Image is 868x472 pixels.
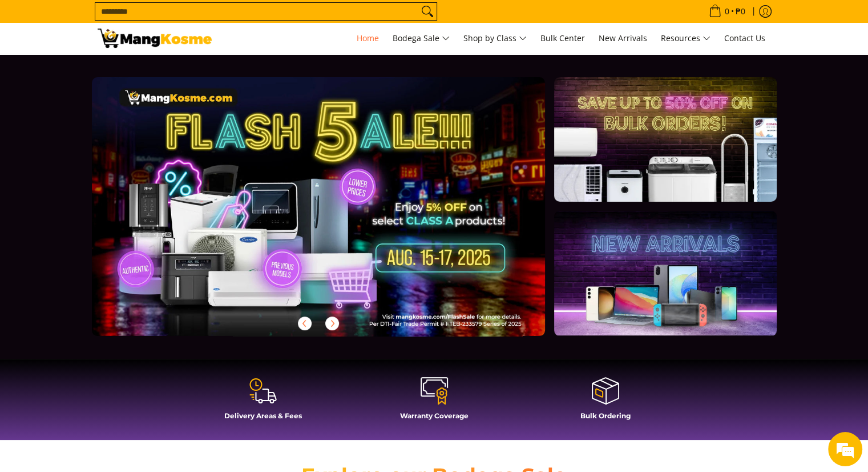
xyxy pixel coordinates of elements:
a: Delivery Areas & Fees [183,376,343,429]
button: Previous [292,311,317,336]
a: More [92,77,582,354]
a: Resources [655,23,716,54]
span: • [705,5,749,18]
span: ₱0 [734,7,747,15]
span: Resources [661,31,710,46]
nav: Main Menu [223,23,771,54]
h4: Warranty Coverage [354,411,514,420]
span: New Arrivals [599,33,647,43]
a: Bulk Center [535,23,591,54]
span: Home [357,33,379,43]
h4: Bulk Ordering [526,411,685,420]
button: Next [320,311,345,336]
span: Contact Us [724,33,765,43]
span: Shop by Class [463,31,527,46]
a: New Arrivals [593,23,653,54]
span: 0 [723,7,731,15]
span: Bodega Sale [393,31,450,46]
a: Home [351,23,385,54]
a: Warranty Coverage [354,376,514,429]
a: Bulk Ordering [526,376,685,429]
button: Search [418,3,437,20]
h4: Delivery Areas & Fees [183,411,343,420]
img: Mang Kosme: Your Home Appliances Warehouse Sale Partner! [98,29,212,48]
a: Contact Us [718,23,771,54]
a: Bodega Sale [387,23,455,54]
a: Shop by Class [458,23,532,54]
span: Bulk Center [540,33,585,43]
